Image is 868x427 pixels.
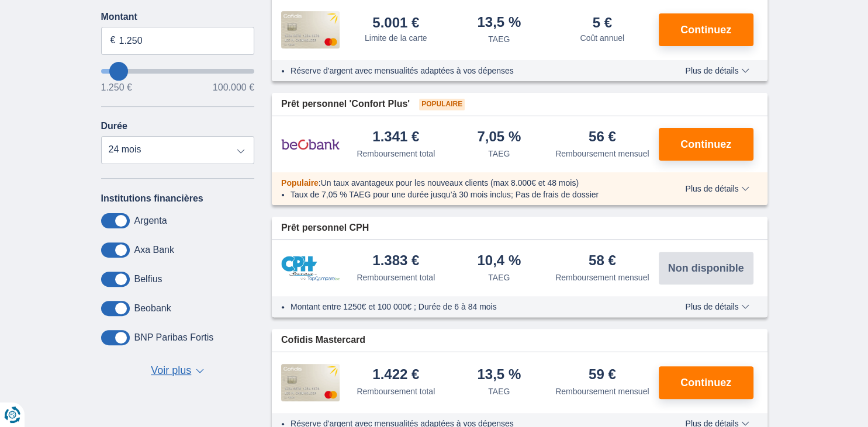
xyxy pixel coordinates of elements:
span: Voir plus [151,363,191,379]
label: Axa Bank [134,245,174,255]
span: € [110,34,116,47]
button: Voir plus ▼ [147,363,208,379]
div: 1.341 € [372,130,419,145]
span: Populaire [419,99,465,110]
label: Beobank [134,303,171,314]
img: pret personnel Cofidis CC [281,364,340,401]
label: Argenta [134,216,167,226]
span: 100.000 € [213,83,254,92]
div: 7,05 % [477,130,521,145]
div: : [272,177,660,189]
span: Un taux avantageux pour les nouveaux clients (max 8.000€ et 48 mois) [321,178,579,188]
span: Continuez [680,25,731,35]
div: TAEG [488,386,510,397]
div: Limite de la carte [365,32,427,44]
span: 1.250 € [101,83,132,92]
span: Plus de détails [685,303,749,311]
div: 59 € [589,367,616,383]
span: Plus de détails [685,185,749,193]
div: 1.383 € [372,254,419,269]
div: Remboursement mensuel [555,272,649,283]
div: 5.001 € [372,16,419,30]
div: Coût annuel [580,32,624,44]
span: Cofidis Mastercard [281,334,365,347]
span: Prêt personnel CPH [281,221,369,235]
button: Plus de détails [676,184,758,193]
span: Populaire [281,178,319,188]
span: Continuez [680,377,731,388]
div: 5 € [593,16,612,30]
div: 1.422 € [372,367,419,383]
button: Continuez [659,13,753,46]
div: 56 € [589,130,616,145]
input: wantToBorrow [101,69,255,74]
div: 13,5 % [477,367,521,383]
label: Durée [101,121,127,131]
span: ▼ [196,369,204,373]
div: 10,4 % [477,254,521,269]
img: pret personnel CPH Banque [281,256,340,281]
label: Belfius [134,274,162,284]
li: Montant entre 1250€ et 100 000€ ; Durée de 6 à 84 mois [291,301,651,313]
img: pret personnel Beobank [281,130,340,159]
div: Remboursement total [357,386,435,397]
div: 58 € [589,254,616,269]
label: Institutions financières [101,193,203,204]
img: pret personnel Cofidis CC [281,11,340,48]
button: Plus de détails [676,302,758,311]
div: TAEG [488,33,510,45]
span: Prêt personnel 'Confort Plus' [281,98,410,111]
div: Remboursement total [357,272,435,283]
li: Taux de 7,05 % TAEG pour une durée jusqu’à 30 mois inclus; Pas de frais de dossier [291,189,651,200]
span: Continuez [680,139,731,150]
label: BNP Paribas Fortis [134,332,214,343]
div: 13,5 % [477,15,521,31]
button: Continuez [659,128,753,161]
button: Plus de détails [676,66,758,75]
li: Réserve d'argent avec mensualités adaptées à vos dépenses [291,65,651,77]
div: Remboursement mensuel [555,386,649,397]
button: Continuez [659,366,753,399]
span: Non disponible [668,263,744,273]
div: TAEG [488,272,510,283]
div: Remboursement mensuel [555,148,649,159]
div: Remboursement total [357,148,435,159]
button: Non disponible [659,252,753,284]
label: Montant [101,12,255,22]
div: TAEG [488,148,510,159]
span: Plus de détails [685,67,749,75]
